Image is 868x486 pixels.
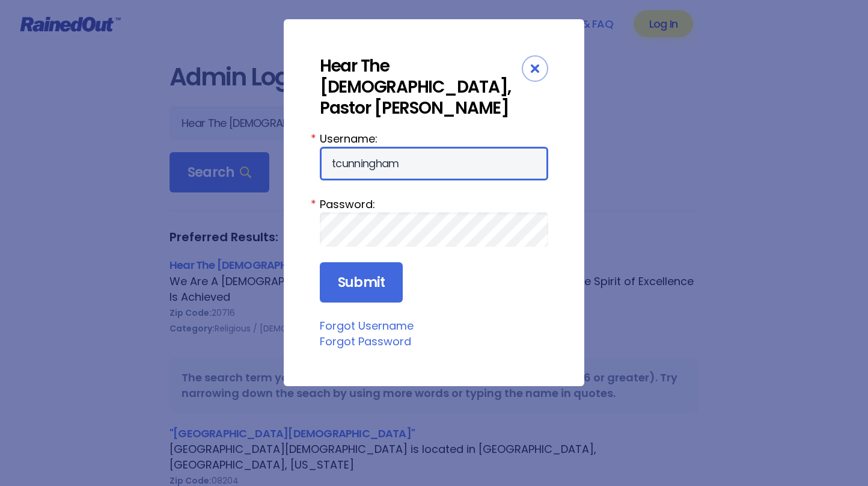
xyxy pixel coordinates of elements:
[320,318,414,333] a: Forgot Username
[320,262,403,303] input: Submit
[320,55,522,118] div: Hear The [DEMOGRAPHIC_DATA], Pastor [PERSON_NAME]
[522,55,548,82] div: Close
[320,131,548,147] label: Username:
[320,334,411,349] a: Forgot Password
[320,196,548,212] label: Password:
